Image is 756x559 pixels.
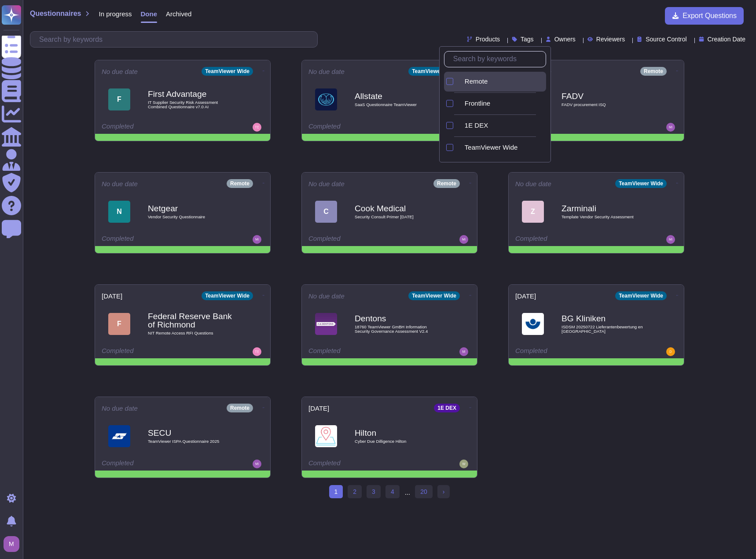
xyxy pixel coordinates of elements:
b: Zarminali [561,204,650,213]
img: user [459,235,468,244]
div: Remote [465,77,543,85]
span: Frontline [465,99,490,107]
a: 2 [348,485,362,498]
div: Z [522,201,544,223]
button: user [2,534,26,554]
span: In progress [99,11,132,17]
div: 1E DEX [465,121,543,129]
span: Done [141,11,158,17]
span: Remote [465,77,488,85]
div: Frontline [458,94,546,114]
div: F [108,88,130,110]
div: Completed [515,347,623,356]
img: user [459,460,468,468]
span: 1 [329,485,343,498]
div: TeamViewer Wide [202,291,253,300]
div: Frontline [458,99,461,109]
span: Cyber Due Dilligence Hilton [355,439,443,444]
div: Completed [308,460,416,468]
span: No due date [308,180,345,187]
img: user [666,235,675,244]
span: No due date [102,68,138,75]
span: No due date [515,180,551,187]
span: [DATE] [102,293,122,299]
div: 1E DEX [458,116,546,136]
span: SaaS Questionnaire TeamViewer [355,103,443,107]
div: Remote [433,179,460,188]
div: Completed [515,123,623,132]
span: [DATE] [515,293,536,299]
div: TeamViewer Wide [465,143,543,151]
b: Hilton [355,429,443,437]
span: Template Vendor Security Assessment [561,215,650,219]
img: user [253,347,261,356]
a: 4 [385,485,400,498]
div: Frontline [465,99,543,107]
b: BG Kliniken [561,314,650,323]
b: Cook Medical [355,204,443,213]
div: TeamViewer Wide [615,291,667,300]
input: Search by keywords [449,51,546,67]
div: ... [405,485,411,499]
b: Dentons [355,314,443,323]
img: Logo [522,313,544,335]
span: No due date [308,293,345,299]
span: Vendor Security Questionnaire [148,215,236,219]
span: No due date [102,180,138,187]
div: TeamViewer Wide [408,291,460,300]
span: Archived [166,11,191,17]
div: Remote [227,404,253,412]
a: 20 [415,485,433,498]
img: user [253,235,261,244]
div: Remote [458,72,546,92]
div: Remote [640,67,667,76]
b: Allstate [355,92,443,100]
div: Completed [102,460,209,468]
input: Search by keywords [35,32,317,47]
span: Reviewers [596,36,625,42]
div: N [108,201,130,223]
div: TeamViewer Wide [458,143,461,153]
img: user [4,536,19,552]
b: Federal Reserve Bank of Richmond [148,312,236,329]
span: No due date [308,68,345,75]
img: Logo [315,425,337,447]
b: FADV [561,92,650,100]
span: Tags [521,36,534,42]
div: C [315,201,337,223]
a: 3 [367,485,381,498]
span: TeamViewer Wide [465,143,518,151]
img: Logo [315,88,337,110]
div: Remote [458,77,461,87]
div: Completed [308,347,416,356]
div: F [108,313,130,335]
span: TeamViewer ISPA Questionnaire 2025 [148,439,236,444]
span: Security Consult Primer [DATE] [355,215,443,219]
b: First Advantage [148,90,236,98]
span: ISDSM 20250722 Lieferantenbewertung en [GEOGRAPHIC_DATA] [561,325,650,333]
span: Products [476,36,500,42]
span: Questionnaires [30,10,81,17]
span: Export Questions [683,12,737,19]
button: Export Questions [665,7,744,25]
div: Completed [515,235,623,244]
div: 1E DEX [434,404,460,412]
span: › [443,488,445,495]
div: Completed [308,123,416,132]
img: Logo [108,425,130,447]
div: Completed [102,347,209,356]
span: 18760 TeamViewer GmBH Information Security Governance Assessment V2.4 [355,325,443,333]
span: NIT Remote Access RFI Questions [148,331,236,335]
span: [DATE] [308,405,329,412]
span: 1E DEX [465,121,488,129]
img: user [459,347,468,356]
span: FADV procurement ISQ [561,103,650,107]
img: user [253,123,261,132]
span: No due date [102,405,138,412]
div: TeamViewer Wide [408,67,460,76]
span: Creation Date [708,36,745,42]
b: SECU [148,429,236,437]
div: Completed [308,235,416,244]
div: Completed [102,235,209,244]
img: Logo [315,313,337,335]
